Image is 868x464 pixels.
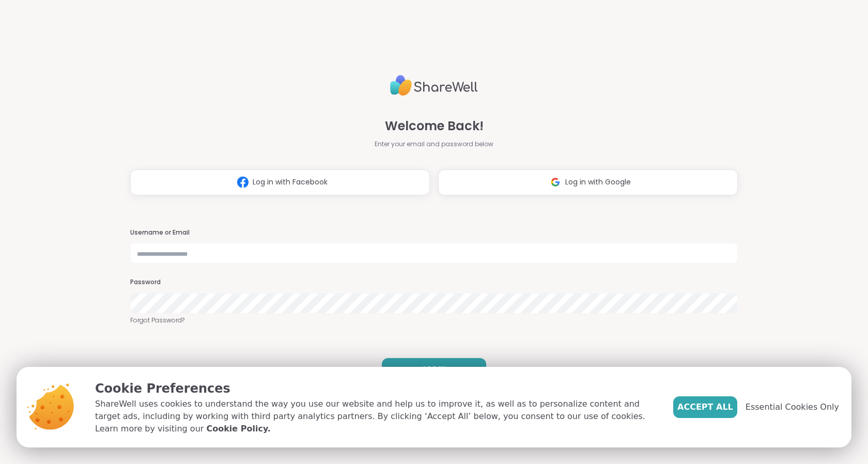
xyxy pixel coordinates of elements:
[95,379,657,398] p: Cookie Preferences
[130,316,738,325] a: Forgot Password?
[95,398,657,435] p: ShareWell uses cookies to understand the way you use our website and help us to improve it, as we...
[390,71,478,100] img: ShareWell Logo
[130,169,430,195] button: Log in with Facebook
[206,423,270,435] a: Cookie Policy.
[746,401,839,413] span: Essential Cookies Only
[130,278,738,287] h3: Password
[233,173,253,192] img: ShareWell Logomark
[677,401,733,413] span: Accept All
[253,177,328,188] span: Log in with Facebook
[673,396,737,418] button: Accept All
[375,140,493,149] span: Enter your email and password below
[130,228,738,237] h3: Username or Email
[385,117,484,135] span: Welcome Back!
[546,173,565,192] img: ShareWell Logomark
[565,177,631,188] span: Log in with Google
[438,169,738,195] button: Log in with Google
[382,358,486,380] button: LOG IN
[423,364,445,374] span: LOG IN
